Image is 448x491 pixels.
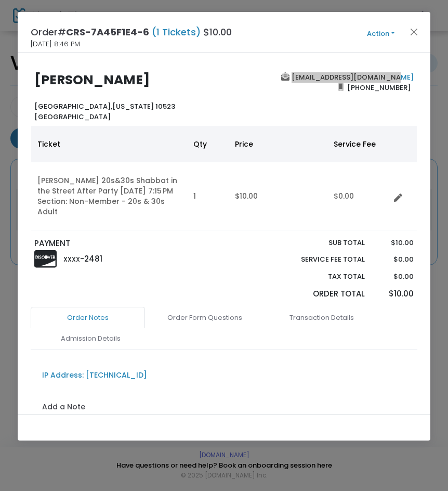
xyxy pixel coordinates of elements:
[42,402,85,415] label: Add a Note
[407,25,420,38] button: Close
[327,126,390,162] th: Service Fee
[187,162,229,230] td: 1
[327,162,390,230] td: $0.00
[148,307,262,329] a: Order Form Questions
[375,254,414,265] p: $0.00
[31,307,145,329] a: Order Notes
[33,328,148,350] a: Admission Details
[31,126,416,230] div: Data table
[31,25,232,39] h4: Order# $10.00
[80,253,102,264] span: -2481
[350,28,412,40] button: Action
[42,370,147,381] div: IP Address: [TECHNICAL_ID]
[229,162,327,230] td: $10.00
[34,101,175,122] b: [US_STATE] 10523 [GEOGRAPHIC_DATA]
[229,126,327,162] th: Price
[34,238,219,250] p: PAYMENT
[149,25,203,38] span: (1 Tickets)
[278,254,365,265] p: Service Fee Total
[34,71,150,89] b: [PERSON_NAME]
[278,288,365,300] p: Order Total
[278,272,365,282] p: Tax Total
[34,101,112,111] span: [GEOGRAPHIC_DATA],
[289,72,414,82] a: [EMAIL_ADDRESS][DOMAIN_NAME]
[375,272,414,282] p: $0.00
[31,126,187,162] th: Ticket
[265,307,379,329] a: Transaction Details
[344,79,414,96] span: [PHONE_NUMBER]
[375,288,414,300] p: $10.00
[31,162,187,230] td: [PERSON_NAME] 20s&30s Shabbat in the Street After Party [DATE] 7:15 PM Section: Non-Member - 20s ...
[278,238,365,248] p: Sub total
[63,255,80,264] span: XXXX
[187,126,229,162] th: Qty
[66,25,149,38] span: CRS-7A45F1E4-6
[375,238,414,248] p: $10.00
[31,39,80,49] span: [DATE] 8:46 PM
